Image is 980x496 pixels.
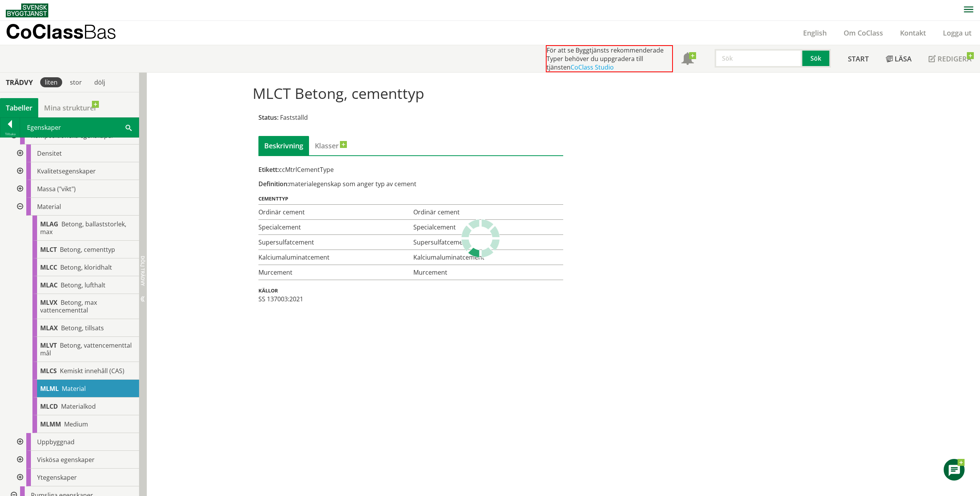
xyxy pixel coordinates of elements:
[37,473,77,482] span: Ytegenskaper
[62,384,86,393] span: Material
[280,113,308,122] span: Fastställd
[411,235,564,250] td: Supersulfatcement
[920,45,980,72] a: Redigera
[83,20,116,43] span: Bas
[892,28,934,37] a: Kontakt
[258,136,309,155] div: Beskrivning
[258,295,564,303] div: SS 137003:2021
[411,205,564,220] td: Ordinär cement
[258,194,564,201] div: cementtyp
[681,53,694,66] span: Notifikationer
[258,165,564,174] div: ccMtrlCementType
[40,220,126,236] span: Betong, ballaststorlek, max
[411,220,564,235] td: Specialcement
[411,250,564,265] td: Kalciumaluminatcement
[38,98,103,117] a: Mina strukturer
[258,180,289,188] span: Definition:
[60,245,115,254] span: Betong, cementtyp
[60,263,112,272] span: Betong, kloridhalt
[258,180,564,188] div: materialegenskap som anger typ av cement
[258,205,411,220] td: Ordinär cement
[40,341,57,350] span: MLVT
[40,384,59,393] span: MLML
[61,402,96,411] span: Materialkod
[461,219,500,258] img: Laddar
[37,185,76,193] span: Massa ("vikt")
[139,256,146,286] span: Dölj trädvy
[6,21,133,45] a: CoClassBas
[258,265,411,280] td: Murcement
[258,113,279,122] span: Status:
[40,220,58,228] span: MLAG
[37,202,61,211] span: Material
[839,45,877,72] a: Start
[65,77,87,87] div: stor
[40,298,97,314] span: Betong, max vattencementtal
[90,77,110,87] div: dölj
[938,54,972,63] span: Redigera
[877,45,920,72] a: Läsa
[64,420,88,428] span: Medium
[835,28,892,37] a: Om CoClass
[2,78,37,87] div: Trädvy
[795,28,835,37] a: English
[37,455,95,464] span: Viskösa egenskaper
[715,49,802,68] input: Sök
[40,263,57,272] span: MLCC
[895,54,912,63] span: Läsa
[6,3,48,17] img: Svensk Byggtjänst
[40,281,58,289] span: MLAC
[37,149,62,158] span: Densitet
[40,367,57,375] span: MLCS
[258,220,411,235] td: Specialcement
[60,367,124,375] span: Kemiskt innehåll (CAS)
[40,420,61,428] span: MLMM
[40,341,132,357] span: Betong, vattencementtal mål
[6,27,116,36] p: CoClass
[546,45,673,72] div: För att se Byggtjänsts rekommenderade Typer behöver du uppgradera till tjänsten
[848,54,869,63] span: Start
[40,402,58,411] span: MLCD
[40,324,58,332] span: MLAX
[802,49,831,68] button: Sök
[571,63,614,71] a: CoClass Studio
[253,85,727,102] h1: MLCT Betong, cementtyp
[61,281,105,289] span: Betong, lufthalt
[40,298,58,307] span: MLVX
[411,265,564,280] td: Murcement
[0,131,20,137] div: Tillbaka
[258,286,564,293] div: Källor
[934,28,980,37] a: Logga ut
[258,165,279,174] span: Etikett:
[37,167,96,175] span: Kvalitetsegenskaper
[40,77,62,87] div: liten
[258,235,411,250] td: Supersulfatcement
[258,250,411,265] td: Kalciumaluminatcement
[309,136,345,155] a: Klasser
[40,245,57,254] span: MLCT
[126,123,132,131] span: Sök i tabellen
[20,118,139,137] div: Egenskaper
[37,438,75,446] span: Uppbyggnad
[61,324,104,332] span: Betong, tillsats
